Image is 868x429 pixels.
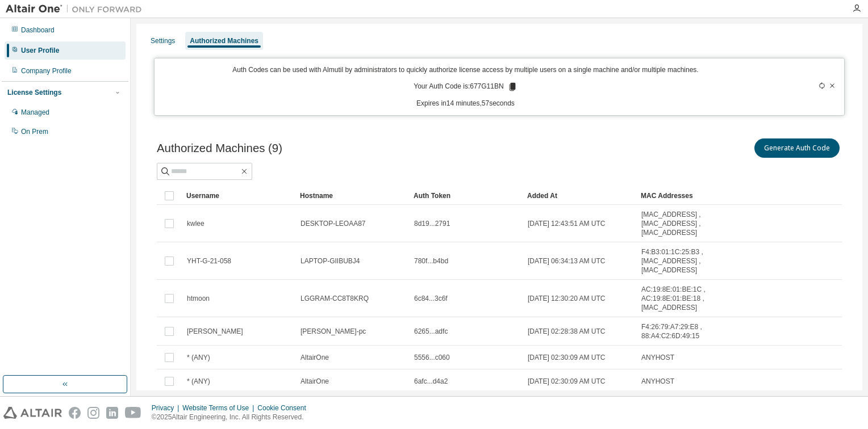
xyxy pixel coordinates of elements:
div: Auth Token [414,187,518,205]
div: Authorized Machines [190,36,258,45]
div: Dashboard [21,26,55,35]
img: linkedin.svg [106,407,118,419]
button: Generate Auth Code [754,138,840,158]
span: htmoon [187,294,210,303]
div: Website Terms of Use [182,403,257,413]
span: YHT-G-21-058 [187,256,231,266]
div: Username [186,187,291,205]
span: [DATE] 12:43:51 AM UTC [528,219,606,228]
p: Your Auth Code is: 677G11BN [414,82,517,92]
span: [MAC_ADDRESS] , [MAC_ADDRESS] , [MAC_ADDRESS] [641,210,716,237]
span: F4:B3:01:1C:25:B3 , [MAC_ADDRESS] , [MAC_ADDRESS] [641,247,716,275]
span: 780f...b4bd [414,256,448,266]
span: AltairOne [301,353,329,362]
span: [DATE] 02:30:09 AM UTC [528,377,606,386]
span: DESKTOP-LEOAA87 [301,219,366,228]
span: ANYHOST [641,353,674,362]
div: Company Profile [21,66,72,75]
div: On Prem [21,127,48,136]
div: Managed [21,108,49,117]
span: F4:26:79:A7:29:E8 , 88:A4:C2:6D:49:15 [641,322,716,340]
div: Cookie Consent [257,403,312,413]
p: © 2025 Altair Engineering, Inc. All Rights Reserved. [152,413,313,422]
span: 6265...adfc [414,327,448,336]
span: AC:19:8E:01:BE:1C , AC:19:8E:01:BE:18 , [MAC_ADDRESS] [641,285,716,312]
span: * (ANY) [187,353,210,362]
span: ANYHOST [641,377,674,386]
span: 6afc...d4a2 [414,377,448,386]
span: [DATE] 02:30:09 AM UTC [528,353,606,362]
span: [DATE] 02:28:38 AM UTC [528,327,606,336]
img: altair_logo.svg [3,407,62,419]
img: facebook.svg [69,407,81,419]
img: youtube.svg [125,407,141,419]
p: Expires in 14 minutes, 57 seconds [161,99,770,108]
span: 5556...c060 [414,353,450,362]
img: instagram.svg [87,407,99,419]
div: Hostname [300,187,404,205]
div: Privacy [152,403,182,413]
div: License Settings [7,88,61,97]
span: LGGRAM-CC8T8KRQ [301,294,369,303]
p: Auth Codes can be used with Almutil by administrators to quickly authorize license access by mult... [161,65,770,75]
img: Altair One [6,3,148,15]
div: MAC Addresses [641,187,717,205]
span: [PERSON_NAME] [187,327,243,336]
div: User Profile [21,46,59,55]
span: [PERSON_NAME]-pc [301,327,366,336]
span: * (ANY) [187,377,210,386]
span: 8d19...2791 [414,219,450,228]
span: Authorized Machines (9) [157,142,282,155]
span: [DATE] 12:30:20 AM UTC [528,294,606,303]
div: Added At [527,187,632,205]
span: LAPTOP-GIIBUBJ4 [301,256,360,266]
span: [DATE] 06:34:13 AM UTC [528,256,606,266]
span: AltairOne [301,377,329,386]
div: Settings [151,36,175,45]
span: 6c84...3c6f [414,294,448,303]
span: kwlee [187,219,205,228]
